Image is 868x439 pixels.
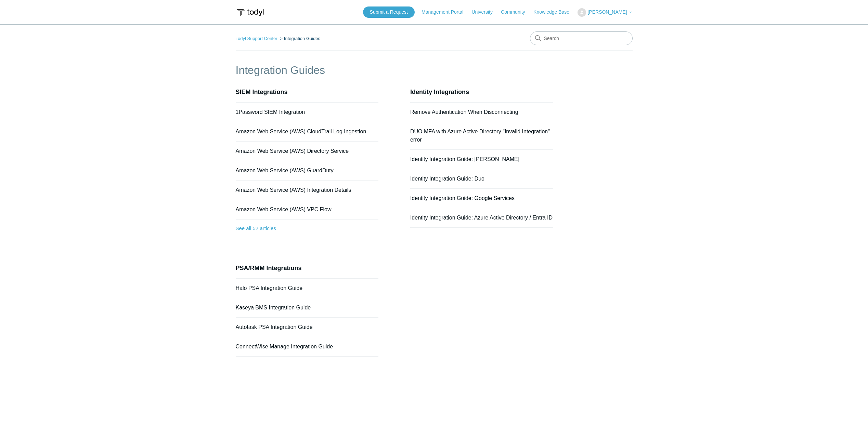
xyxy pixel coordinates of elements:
a: DUO MFA with Azure Active Directory "Invalid Integration" error [410,129,550,143]
img: Todyl Support Center Help Center home page [236,6,265,19]
a: Community [501,9,532,16]
li: Integration Guides [278,36,320,41]
a: University [471,9,499,16]
a: Autotask PSA Integration Guide [236,324,313,330]
a: PSA/RMM Integrations [236,265,302,271]
a: Identity Integration Guide: [PERSON_NAME] [410,156,519,162]
span: [PERSON_NAME] [587,9,627,15]
a: Submit a Request [363,6,415,18]
button: [PERSON_NAME] [578,8,632,17]
a: Amazon Web Service (AWS) Directory Service [236,148,349,154]
input: Search [530,31,633,45]
h1: Integration Guides [236,62,553,78]
a: Kaseya BMS Integration Guide [236,305,311,310]
a: Todyl Support Center [236,36,277,41]
a: Identity Integrations [410,89,469,95]
a: Identity Integration Guide: Google Services [410,195,515,201]
a: Knowledge Base [533,9,576,16]
a: Amazon Web Service (AWS) CloudTrail Log Ingestion [236,129,366,134]
a: SIEM Integrations [236,89,288,95]
a: Identity Integration Guide: Azure Active Directory / Entra ID [410,215,553,221]
a: Amazon Web Service (AWS) VPC Flow [236,207,332,212]
a: See all 52 articles [236,219,379,238]
a: Halo PSA Integration Guide [236,285,303,291]
a: Identity Integration Guide: Duo [410,176,484,182]
a: Remove Authentication When Disconnecting [410,109,518,115]
a: Amazon Web Service (AWS) GuardDuty [236,168,334,173]
a: Management Portal [422,9,470,16]
a: ConnectWise Manage Integration Guide [236,344,333,349]
li: Todyl Support Center [236,36,279,41]
a: 1Password SIEM Integration [236,109,305,115]
a: Amazon Web Service (AWS) Integration Details [236,187,351,193]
